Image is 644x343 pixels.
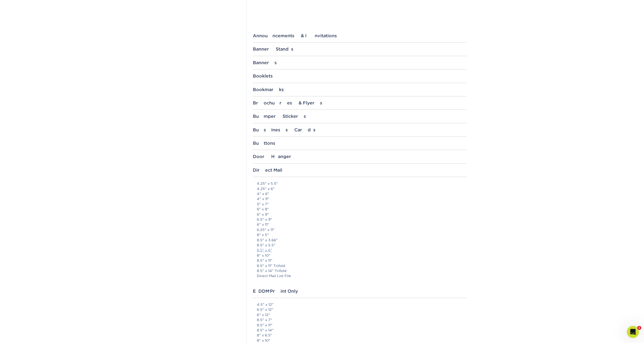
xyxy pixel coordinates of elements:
[253,168,467,173] div: Direct Mail
[257,258,272,262] a: 8.5" x 11"
[257,302,274,307] a: 4.5" x 12"
[257,238,278,242] a: 8.5" x 3.66"
[253,73,467,79] div: Booklets
[253,60,467,65] div: Banners
[627,326,639,338] iframe: Intercom live chat
[257,192,269,196] a: 4" x 6"
[257,274,291,278] a: Direct Mail List File
[253,33,467,38] div: Announcements & Invitations
[257,187,275,191] a: 4.25" x 6"
[257,228,275,232] a: 6.25" x 11"
[253,100,467,105] div: Brochures & Flyers
[257,328,274,332] a: 8.5" x 14"
[253,87,467,92] div: Bookmarks
[253,154,467,159] div: Door Hanger
[257,202,269,206] a: 5" x 7"
[257,318,272,322] a: 8.5" x 7"
[257,222,269,226] a: 6" x 11"
[253,114,467,119] div: Bumper Stickers
[257,338,270,342] a: 8" x 10"
[253,289,467,294] div: EDDM Print Only
[253,47,467,52] div: Banner Stands
[637,326,641,330] span: 1
[257,269,287,273] a: 8.5" x 14" Trifold
[257,233,269,237] a: 8" x 5"
[257,207,269,211] a: 6" x 8"
[257,333,272,337] a: 8" x 6.5"
[257,197,269,201] a: 4" x 9"
[253,127,467,132] div: Business Cards
[257,181,278,185] a: 4.25" x 5.5"
[269,290,270,292] small: ®
[257,212,269,216] a: 6" x 9"
[257,217,272,221] a: 6.5" x 9"
[257,323,272,327] a: 8.5" x 11"
[257,264,285,268] a: 8.5" x 11" Trifold
[253,141,467,146] div: Buttons
[257,248,272,252] a: 8.5" x 6"
[257,253,270,257] a: 8" x 10"
[257,313,270,317] a: 6" x 12"
[257,308,273,312] a: 6.5" x 12"
[257,243,275,247] a: 8.5" x 5.5"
